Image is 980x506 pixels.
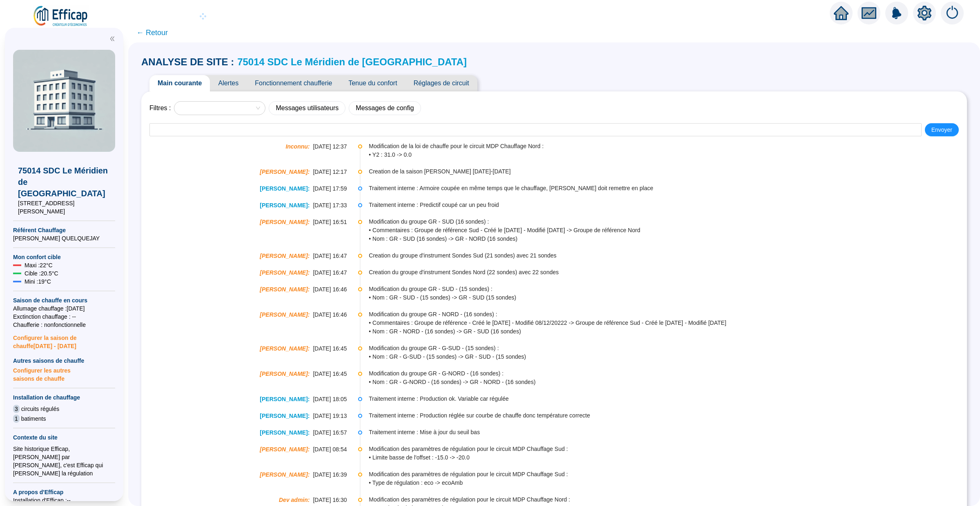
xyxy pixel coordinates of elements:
[369,453,966,462] span: • Limite basse de l'offset : -15.0 -> -20.0
[269,101,345,115] button: Messages utilisateurs
[369,201,966,209] span: Traitement interne : Predictif coupé car un peu froid
[313,470,347,479] span: [DATE] 16:39
[369,226,966,235] span: • Commentaires : Groupe de référence Sud - Créé le [DATE] - Modifié [DATE] -> Groupe de référence...
[260,470,310,479] span: [PERSON_NAME] :
[13,496,115,504] span: Installation d'Efficap : --
[210,75,247,91] span: Alertes
[369,184,966,193] span: Traitement interne : Armoire coupée en même temps que le chauffage, [PERSON_NAME] doit remettre e...
[237,56,467,67] a: 75014 SDC Le Méridien de [GEOGRAPHIC_DATA]
[24,261,53,269] span: Maxi : 22 °C
[369,369,966,378] span: Modification du groupe GR - G-NORD - (16 sondes) :
[313,142,347,151] span: [DATE] 12:37
[369,327,966,336] span: • Nom : GR - NORD - (16 sondes) -> GR - SUD (16 sondes)
[13,296,115,304] span: Saison de chauffe en cours
[313,496,347,504] span: [DATE] 16:30
[13,357,115,365] span: Autres saisons de chauffe
[369,495,966,504] span: Modification des paramètres de régulation pour le circuit MDP Chauffage Nord :
[313,412,347,420] span: [DATE] 19:13
[13,445,115,477] div: Site historique Efficap, [PERSON_NAME] par [PERSON_NAME], c'est Efficap qui [PERSON_NAME] la régu...
[149,103,171,113] span: Filtres :
[369,479,966,487] span: • Type de régulation : eco -> ecoAmb
[13,393,115,402] span: Installation de chauffage
[313,344,347,353] span: [DATE] 16:45
[369,293,966,302] span: • Nom : GR - SUD - (15 sondes) -> GR - SUD (15 sondes)
[260,285,310,294] span: [PERSON_NAME] :
[313,269,347,277] span: [DATE] 16:47
[313,370,347,378] span: [DATE] 16:45
[369,411,966,420] span: Traitement interne : Production réglée sur courbe de chauffe donc température correcte
[340,75,405,91] span: Tenue du confort
[369,445,966,453] span: Modification des paramètres de régulation pour le circuit MDP Chauffage Sud :
[279,496,310,504] span: Dev admin :
[369,378,966,386] span: • Nom : GR - G-NORD - (16 sondes) -> GR - NORD - (16 sondes)
[247,75,340,91] span: Fonctionnement chaufferie
[13,405,20,413] span: 3
[260,428,310,437] span: [PERSON_NAME] :
[369,251,966,260] span: Creation du groupe d'instrument Sondes Sud (21 sondes) avec 21 sondes
[369,428,966,437] span: Traitement interne : Mise à jour du seuil bas
[260,445,310,454] span: [PERSON_NAME] :
[18,165,110,199] span: 75014 SDC Le Méridien de [GEOGRAPHIC_DATA]
[369,235,966,243] span: • Nom : GR - SUD (16 sondes) -> GR - NORD (16 sondes)
[260,168,310,176] span: [PERSON_NAME] :
[313,218,347,226] span: [DATE] 16:51
[21,415,46,423] span: batiments
[13,313,115,321] span: Exctinction chauffage : --
[313,201,347,210] span: [DATE] 17:33
[925,123,959,136] button: Envoyer
[260,269,310,277] span: [PERSON_NAME] :
[13,226,115,234] span: Référent Chauffage
[24,269,58,277] span: Cible : 20.5 °C
[862,6,876,20] span: fund
[369,285,966,293] span: Modification du groupe GR - SUD - (15 sondes) :
[369,470,966,479] span: Modification des paramètres de régulation pour le circuit MDP Chauffage Sud :
[24,277,51,286] span: Mini : 19 °C
[260,252,310,260] span: [PERSON_NAME] :
[369,268,966,277] span: Creation du groupe d'instrument Sondes Nord (22 sondes) avec 22 sondes
[18,199,110,215] span: [STREET_ADDRESS][PERSON_NAME]
[260,311,310,319] span: [PERSON_NAME] :
[834,6,849,20] span: home
[313,428,347,437] span: [DATE] 16:57
[369,167,966,176] span: Creation de la saison [PERSON_NAME] [DATE]-[DATE]
[13,329,115,350] span: Configurer la saison de chauffe [DATE] - [DATE]
[369,217,966,226] span: Modification du groupe GR - SUD (16 sondes) :
[13,321,115,329] span: Chaufferie : non fonctionnelle
[13,365,115,383] span: Configurer les autres saisons de chauffe
[369,151,966,159] span: • Y2 : 31.0 -> 0.0
[141,55,234,69] span: ANALYSE DE SITE :
[260,184,310,193] span: [PERSON_NAME] :
[13,488,115,496] span: A propos d'Efficap
[313,168,347,176] span: [DATE] 12:17
[369,310,966,319] span: Modification du groupe GR - NORD - (16 sondes) :
[931,126,952,134] span: Envoyer
[260,201,310,210] span: [PERSON_NAME] :
[136,27,168,38] span: ← Retour
[260,395,310,404] span: [PERSON_NAME] :
[369,395,966,403] span: Traitement interne : Production ok. Variable car régulée
[917,6,932,20] span: setting
[13,433,115,442] span: Contexte du site
[313,285,347,294] span: [DATE] 16:46
[369,344,966,353] span: Modification du groupe GR - G-SUD - (15 sondes) :
[313,311,347,319] span: [DATE] 16:46
[109,36,115,42] span: double-left
[405,75,477,91] span: Réglages de circuit
[313,184,347,193] span: [DATE] 17:59
[313,445,347,454] span: [DATE] 08:54
[369,319,966,327] span: • Commentaires : Groupe de référence - Créé le [DATE] - Modifié 08/12/20222 -> Groupe de référenc...
[885,2,908,24] img: alerts
[149,75,210,91] span: Main courante
[313,252,347,260] span: [DATE] 16:47
[13,234,115,242] span: [PERSON_NAME] QUELQUEJAY
[33,5,89,28] img: efficap energie logo
[260,370,310,378] span: [PERSON_NAME] :
[369,353,966,361] span: • Nom : GR - G-SUD - (15 sondes) -> GR - SUD - (15 sondes)
[13,304,115,313] span: Allumage chauffage : [DATE]
[313,395,347,404] span: [DATE] 18:05
[349,101,421,115] button: Messages de config
[285,142,310,151] span: Inconnu :
[260,218,310,226] span: [PERSON_NAME] :
[260,344,310,353] span: [PERSON_NAME] :
[13,415,20,423] span: 1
